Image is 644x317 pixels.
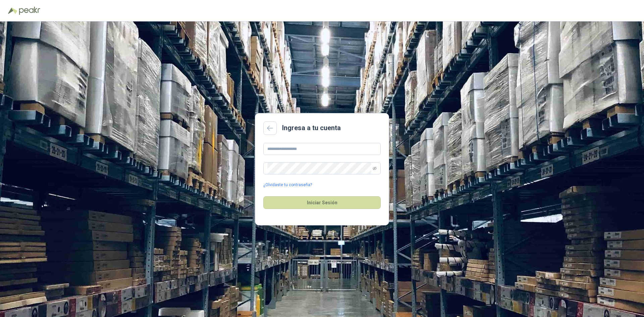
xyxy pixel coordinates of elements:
img: Logo [8,7,17,14]
span: eye-invisible [373,166,377,170]
h2: Ingresa a tu cuenta [282,123,341,133]
img: Peakr [19,7,40,15]
button: Iniciar Sesión [263,196,381,209]
a: ¿Olvidaste tu contraseña? [263,182,312,188]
